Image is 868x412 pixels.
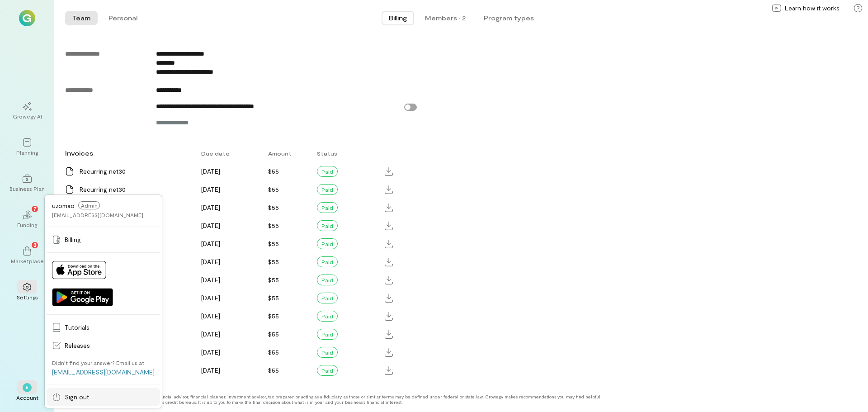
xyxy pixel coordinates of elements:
div: Growegy AI [13,113,42,120]
span: [DATE] [201,258,220,265]
button: Team [65,11,98,25]
div: Account [16,394,38,401]
div: Recurring net30 [80,167,190,176]
div: Paid [317,184,338,195]
img: Download on App Store [52,261,106,279]
span: [DATE] [201,222,220,229]
div: Paid [317,365,338,376]
span: [DATE] [201,276,220,284]
a: Sign out [47,388,160,406]
div: Status [311,145,382,161]
a: Business Plan [11,167,43,199]
span: $55 [268,276,279,284]
span: $55 [268,366,279,374]
img: Get it on Google Play [52,288,113,306]
span: Tutorials [65,323,155,332]
a: [EMAIL_ADDRESS][DOMAIN_NAME] [52,368,155,376]
span: $55 [268,258,279,265]
span: $55 [268,204,279,211]
span: $55 [268,240,279,247]
a: Growegy AI [11,95,43,127]
span: [DATE] [201,312,220,320]
span: Billing [389,14,407,23]
div: Paid [317,238,338,249]
button: Program types [476,11,541,25]
span: $55 [268,294,279,302]
span: Admin [78,201,100,209]
span: Billing [65,235,155,244]
div: *Account [11,376,43,408]
div: Paid [317,275,338,285]
div: Growegy is not a credit repair organization, financial advisor, financial planner, investment adv... [65,394,608,405]
span: $55 [268,348,279,356]
a: Planning [11,131,43,163]
span: $55 [268,312,279,320]
span: [DATE] [201,185,220,193]
div: Paid [317,202,338,213]
div: Paid [317,256,338,267]
div: Amount [263,145,312,161]
a: Marketplace [11,239,43,272]
span: $55 [268,330,279,338]
span: $55 [268,185,279,193]
span: [DATE] [201,204,220,211]
a: Settings [11,275,43,308]
a: Tutorials [47,318,160,336]
a: Funding [11,203,43,236]
span: $55 [268,167,279,175]
div: Paid [317,329,338,340]
div: Members · 2 [425,14,466,23]
div: Due date [196,145,262,161]
div: Funding [17,221,37,228]
div: Invoices [60,144,196,162]
span: [DATE] [201,366,220,374]
button: Members · 2 [418,11,473,25]
span: Sign out [65,393,155,402]
div: Paid [317,166,338,177]
span: 7 [33,204,37,213]
div: Paid [317,311,338,322]
span: 3 [33,241,37,249]
span: [DATE] [201,167,220,175]
div: Planning [16,149,38,156]
span: Releases [65,341,155,350]
div: Paid [317,220,338,231]
div: Business Plan [9,185,45,192]
div: Didn’t find your answer? Email us at [52,359,144,366]
div: Settings [17,294,38,301]
span: [DATE] [201,330,220,338]
div: Paid [317,347,338,358]
a: Billing [47,231,160,249]
a: Releases [47,336,160,355]
div: Marketplace [11,257,44,265]
span: $55 [268,222,279,229]
span: [DATE] [201,294,220,302]
span: uzomao [52,202,75,209]
button: Personal [101,11,145,25]
span: [DATE] [201,240,220,247]
span: [DATE] [201,348,220,356]
div: Recurring net30 [80,185,190,194]
div: Paid [317,293,338,303]
span: Learn how it works [785,4,840,13]
button: Billing [382,11,414,25]
div: [EMAIL_ADDRESS][DOMAIN_NAME] [52,211,143,218]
